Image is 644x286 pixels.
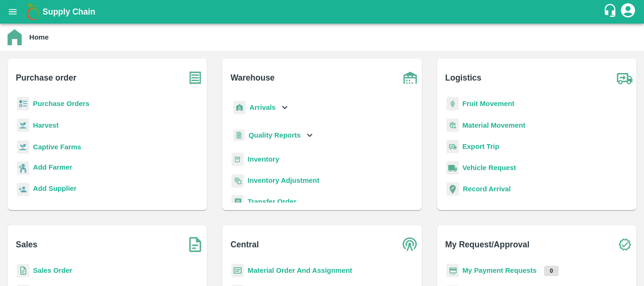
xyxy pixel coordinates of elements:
[446,182,459,196] img: recordArrival
[249,104,275,111] b: Arrivals
[248,267,352,274] a: Material Order And Assignment
[17,97,29,111] img: reciept
[17,183,29,196] img: supplier
[33,122,58,129] a: Harvest
[446,118,459,132] img: material
[42,7,95,16] b: Supply Chain
[16,71,76,84] b: Purchase order
[446,140,459,154] img: delivery
[248,155,279,163] a: Inventory
[446,161,459,175] img: vehicle
[29,33,49,41] b: Home
[231,264,244,278] img: centralMaterial
[24,2,42,21] img: logo
[446,97,459,111] img: fruit
[2,1,24,23] button: open drawer
[183,233,207,256] img: soSales
[231,195,244,209] img: whTransfer
[33,100,90,107] a: Purchase Orders
[183,66,207,90] img: purchase
[462,100,515,107] a: Fruit Movement
[231,126,315,145] div: Quality Reports
[33,162,72,175] a: Add Farmer
[398,233,422,256] img: central
[463,185,511,193] a: Record Arrival
[42,5,603,18] a: Supply Chain
[231,174,244,188] img: inventory
[613,66,636,90] img: truck
[446,264,459,278] img: payment
[8,29,22,45] img: home
[619,2,636,22] div: account of current user
[613,233,636,256] img: check
[231,71,275,84] b: Warehouse
[248,131,301,139] b: Quality Reports
[33,143,81,151] a: Captive Farms
[33,267,72,274] a: Sales Order
[17,162,29,175] img: farmer
[231,238,259,251] b: Central
[248,177,319,184] a: Inventory Adjustment
[445,238,529,251] b: My Request/Approval
[445,71,481,84] b: Logistics
[33,185,76,192] b: Add Supplier
[603,3,619,20] div: customer-support
[17,140,29,154] img: harvest
[462,143,499,150] a: Export Trip
[233,130,245,141] img: qualityReport
[231,97,290,118] div: Arrivals
[33,163,72,171] b: Add Farmer
[398,66,422,90] img: warehouse
[17,264,29,278] img: sales
[16,238,38,251] b: Sales
[462,267,537,274] a: My Payment Requests
[33,183,76,196] a: Add Supplier
[231,153,244,166] img: whInventory
[248,198,296,205] a: Transfer Order
[544,266,559,276] p: 0
[17,118,29,132] img: harvest
[462,164,516,172] a: Vehicle Request
[233,101,246,114] img: whArrival
[462,122,526,129] a: Material Movement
